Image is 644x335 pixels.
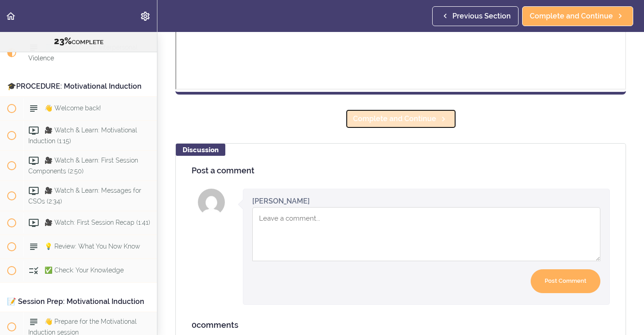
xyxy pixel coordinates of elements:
input: Post Comment [531,269,600,293]
a: Complete and Continue [522,6,633,26]
span: 23% [54,36,72,46]
h4: Post a comment [192,166,610,175]
span: 🎥 Watch & Learn: First Session Components (2:50) [28,157,138,174]
img: Ruth [198,189,225,216]
div: COMPLETE [11,36,146,47]
a: Complete and Continue [345,109,456,129]
svg: Back to course curriculum [5,11,16,22]
a: Previous Section [432,6,519,26]
div: [PERSON_NAME] [252,196,310,206]
span: 💡 Review: What You Now Know [45,243,140,250]
div: Discussion [176,144,225,156]
span: 🎥 Watch & Learn: Motivational Induction (1:15) [28,127,137,144]
span: ✅ Check: Your Knowledge [45,267,124,274]
span: Previous Section [452,11,511,22]
span: 👋 Welcome back! [45,104,101,112]
h4: comments [192,321,610,330]
span: Complete and Continue [353,113,436,124]
span: 🎥 Watch: First Session Recap (1:41) [45,219,150,226]
span: 🎥 Watch & Learn: Messages for CSOs (2:34) [28,187,141,204]
span: Complete and Continue [530,11,613,22]
textarea: Comment box [252,207,600,261]
span: 0 [192,320,197,330]
svg: Settings Menu [140,11,151,22]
